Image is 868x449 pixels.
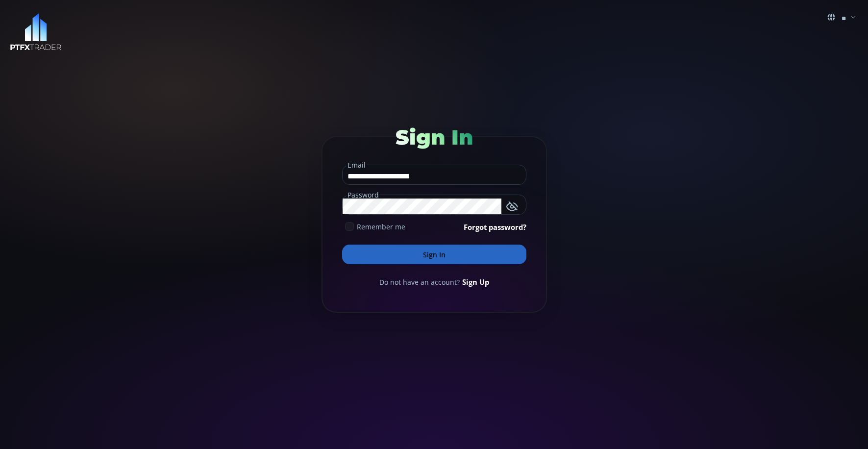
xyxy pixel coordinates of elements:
[357,222,405,232] span: Remember me
[10,13,62,51] img: LOGO
[464,222,526,232] a: Forgot password?
[462,276,489,287] a: Sign Up
[342,276,526,287] div: Do not have an account?
[396,125,473,150] span: Sign In
[342,245,526,264] button: Sign In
